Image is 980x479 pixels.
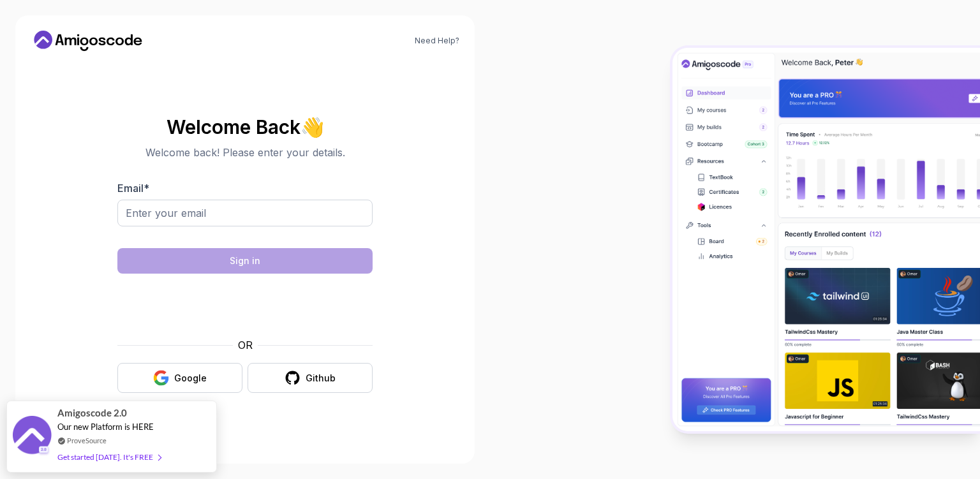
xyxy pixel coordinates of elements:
[117,145,373,160] p: Welcome back! Please enter your details.
[672,48,980,431] img: Amigoscode Dashboard
[149,281,341,330] iframe: Widget containing checkbox for hCaptcha security challenge
[57,450,161,464] div: Get started [DATE]. It's FREE
[306,372,336,385] div: Github
[238,337,253,353] p: OR
[117,117,373,137] h2: Welcome Back
[300,117,323,137] span: 👋
[117,200,373,226] input: Enter your email
[117,182,149,195] label: Email *
[67,435,107,446] a: ProveSource
[117,363,242,393] button: Google
[117,248,373,274] button: Sign in
[57,422,154,432] span: Our new Platform is HERE
[13,416,51,457] img: provesource social proof notification image
[57,406,127,420] span: Amigoscode 2.0
[174,372,207,385] div: Google
[230,254,260,267] div: Sign in
[415,36,459,46] a: Need Help?
[248,363,373,393] button: Github
[31,31,145,51] a: Home link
